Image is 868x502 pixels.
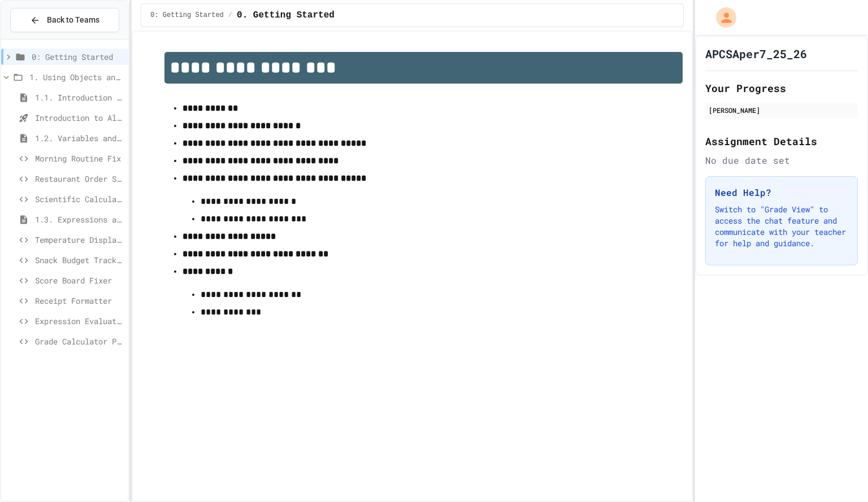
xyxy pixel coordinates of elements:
[35,193,124,205] span: Scientific Calculator
[10,8,119,32] button: Back to Teams
[35,213,124,225] span: 1.3. Expressions and Output [New]
[704,5,739,30] div: My Account
[35,91,124,103] span: 1.1. Introduction to Algorithms, Programming, and Compilers
[29,71,124,83] span: 1. Using Objects and Methods
[715,204,848,249] p: Switch to "Grade View" to access the chat feature and communicate with your teacher for help and ...
[35,234,124,246] span: Temperature Display Fix
[705,80,858,96] h2: Your Progress
[150,11,224,20] span: 0: Getting Started
[237,8,335,22] span: 0. Getting Started
[709,105,854,115] div: [PERSON_NAME]
[47,14,99,26] span: Back to Teams
[35,112,124,124] span: Introduction to Algorithms, Programming, and Compilers
[35,335,124,347] span: Grade Calculator Pro
[35,254,124,266] span: Snack Budget Tracker
[35,173,124,185] span: Restaurant Order System
[705,46,807,62] h1: APCSAper7_25_26
[35,274,124,286] span: Score Board Fixer
[715,186,848,199] h3: Need Help?
[32,51,124,63] span: 0: Getting Started
[705,154,858,167] div: No due date set
[35,295,124,307] span: Receipt Formatter
[705,133,858,149] h2: Assignment Details
[228,11,232,20] span: /
[35,315,124,327] span: Expression Evaluator Fix
[35,152,124,164] span: Morning Routine Fix
[35,132,124,144] span: 1.2. Variables and Data Types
